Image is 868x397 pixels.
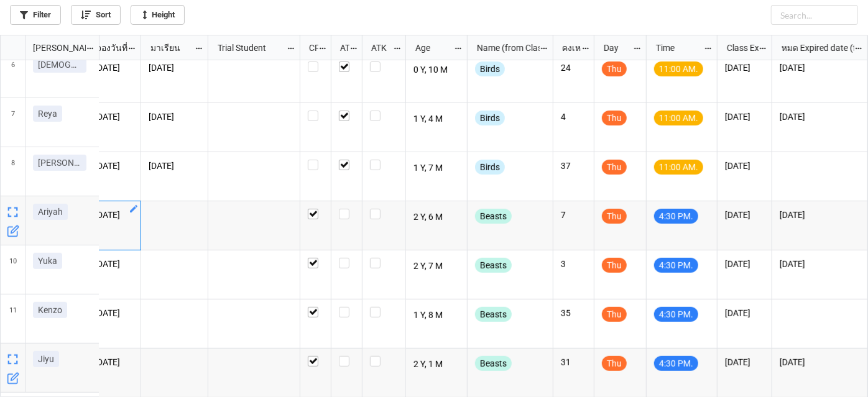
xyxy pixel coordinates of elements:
[413,258,460,275] p: 2 Y, 7 M
[11,147,15,196] span: 8
[719,41,759,55] div: Class Expiration
[38,353,54,365] p: Jiyu
[561,258,586,270] p: 3
[38,58,81,71] p: [DEMOGRAPHIC_DATA]
[725,160,764,172] p: [DATE]
[413,62,460,79] p: 0 Y, 10 M
[725,258,764,270] p: [DATE]
[149,62,200,74] p: [DATE]
[95,62,133,74] p: [DATE]
[38,107,57,120] p: Reya
[95,111,133,123] p: [DATE]
[561,307,586,319] p: 35
[149,111,200,123] p: [DATE]
[95,356,133,368] p: [DATE]
[475,111,505,125] div: Birds
[11,98,15,147] span: 7
[1,35,99,60] div: grid
[413,160,460,177] p: 1 Y, 7 M
[780,62,860,74] p: [DATE]
[725,356,764,368] p: [DATE]
[771,5,858,25] input: Search...
[602,160,627,175] div: Thu
[333,41,350,55] div: ATT
[654,160,703,175] div: 11:00 AM.
[649,41,704,55] div: Time
[725,307,764,319] p: [DATE]
[9,245,17,294] span: 10
[143,41,195,55] div: มาเรียน
[38,304,62,316] p: Kenzo
[561,62,586,74] p: 24
[654,62,703,76] div: 11:00 AM.
[602,111,627,125] div: Thu
[475,62,505,76] div: Birds
[725,111,764,123] p: [DATE]
[413,356,460,373] p: 2 Y, 1 M
[602,209,627,224] div: Thu
[725,209,764,221] p: [DATE]
[780,209,860,221] p: [DATE]
[364,41,392,55] div: ATK
[654,258,698,273] div: 4:30 PM.
[654,356,698,371] div: 4:30 PM.
[38,157,81,169] p: [PERSON_NAME]
[95,258,133,270] p: [DATE]
[780,258,860,270] p: [DATE]
[95,307,133,319] p: [DATE]
[408,41,454,55] div: Age
[475,307,512,322] div: Beasts
[780,111,860,123] p: [DATE]
[602,356,627,371] div: Thu
[89,41,128,55] div: จองวันที่
[413,111,460,128] p: 1 Y, 4 M
[774,41,854,55] div: หมด Expired date (from [PERSON_NAME] Name)
[413,307,460,324] p: 1 Y, 8 M
[131,5,185,25] a: Height
[475,160,505,175] div: Birds
[11,49,15,98] span: 6
[95,209,133,221] p: [DATE]
[561,356,586,368] p: 31
[555,41,581,55] div: คงเหลือ (from Nick Name)
[71,5,121,25] a: Sort
[302,41,319,55] div: CF
[475,258,512,273] div: Beasts
[210,41,286,55] div: Trial Student
[725,62,764,74] p: [DATE]
[38,255,57,267] p: Yuka
[469,41,540,55] div: Name (from Class)
[561,160,586,172] p: 37
[654,111,703,125] div: 11:00 AM.
[596,41,634,55] div: Day
[780,356,860,368] p: [DATE]
[149,160,200,172] p: [DATE]
[38,206,63,218] p: Ariyah
[654,209,698,224] div: 4:30 PM.
[95,160,133,172] p: [DATE]
[10,5,61,25] a: Filter
[602,307,627,322] div: Thu
[561,209,586,221] p: 7
[602,62,627,76] div: Thu
[25,41,86,55] div: [PERSON_NAME] Name
[413,209,460,226] p: 2 Y, 6 M
[475,356,512,371] div: Beasts
[9,294,17,343] span: 11
[602,258,627,273] div: Thu
[475,209,512,224] div: Beasts
[654,307,698,322] div: 4:30 PM.
[561,111,586,123] p: 4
